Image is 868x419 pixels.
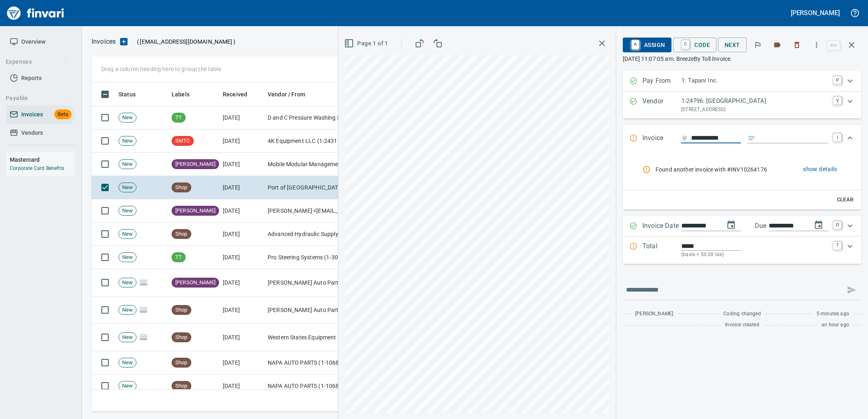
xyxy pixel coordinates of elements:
span: Expenses [6,57,67,67]
span: New [119,359,136,367]
td: [DATE] [219,106,264,129]
td: Port of [GEOGRAPHIC_DATA] (1-24796) [264,176,346,199]
span: Pages Split [136,279,150,285]
span: New [119,279,136,287]
td: NAPA AUTO PARTS (1-10687) [264,374,346,398]
td: [DATE] [219,374,264,398]
span: Pages Split [136,334,150,340]
span: [PERSON_NAME] [635,310,673,318]
span: Next [725,40,740,50]
span: Found another invoice with #INV10264176 [655,165,774,174]
button: Next Invoice [718,38,747,53]
span: [EMAIL_ADDRESS][DOMAIN_NAME] [139,38,233,46]
nav: rules from agents [642,155,840,183]
span: Shop [172,359,191,367]
button: Upload an Invoice [116,37,132,47]
button: change date [721,215,741,235]
td: Pro Steering Systems (1-30144) [264,246,346,269]
span: New [119,114,136,122]
p: (basis + $0.00 tax) [681,251,828,259]
span: Page 1 of 1 [346,38,388,49]
td: [DATE] [219,296,264,324]
div: Rule failed [642,165,655,174]
img: Finvari [5,3,66,23]
p: Pay From [642,76,681,87]
span: This records your message into the invoice and notifies anyone mentioned [842,280,861,300]
td: Advanced Hydraulic Supply Co. LLC (1-10020) [264,223,346,246]
span: Shop [172,334,191,341]
span: [PERSON_NAME] [172,160,219,168]
span: Click to Sort [172,89,200,99]
span: Vendor / From [268,89,305,99]
td: [PERSON_NAME] Auto Parts (1-23030) [264,269,346,296]
h6: Mastercard [10,155,75,164]
span: SMTC [172,137,193,145]
div: Expand [623,125,861,152]
div: Expand [623,152,861,209]
a: V [833,96,841,105]
td: [DATE] [219,324,264,351]
span: [PERSON_NAME] [172,279,219,287]
span: Received [223,89,247,99]
a: esc [828,41,840,50]
p: Drag a column heading here to group the table [101,65,221,73]
td: NAPA AUTO PARTS (1-10687) [264,351,346,374]
span: Pages Split [136,306,150,313]
span: Clear [834,195,856,205]
svg: Invoice description [747,134,756,142]
h5: [PERSON_NAME] [791,9,840,17]
span: New [119,306,136,314]
span: New [119,207,136,215]
span: New [119,254,136,261]
td: [DATE] [219,246,264,269]
span: Assign [629,38,665,52]
td: [DATE] [219,129,264,153]
span: New [119,160,136,168]
span: Status [119,89,136,99]
td: Mobile Modular Management Corporation (1-38120) [264,153,346,176]
span: Invoice created [725,321,759,329]
span: TT [172,114,185,122]
td: [DATE] [219,223,264,246]
button: Flag [749,36,767,54]
a: I [833,133,841,141]
div: Expand [623,216,861,236]
span: New [119,137,136,145]
span: Overview [21,37,45,47]
span: [PERSON_NAME] [172,207,219,215]
span: Shop [172,184,191,192]
span: Invoices [21,109,43,120]
p: [DATE] 11:07:05 am. BreezeBy Toll Invoice. [623,55,861,63]
span: Labels [172,89,190,99]
span: 5 minutes ago [817,310,849,318]
span: New [119,184,136,192]
span: Payable [6,93,67,103]
p: Invoice [642,133,681,144]
p: 1-24796: [GEOGRAPHIC_DATA] [681,96,828,106]
div: Expand [623,236,861,264]
a: T [833,241,841,250]
a: C [682,40,689,49]
span: Vendors [21,128,43,138]
td: [DATE] [219,176,264,199]
span: show details [803,164,837,174]
span: Shop [172,306,191,314]
p: [STREET_ADDRESS] [681,106,828,114]
a: A [631,40,639,49]
div: Expand [623,71,861,91]
nav: breadcrumb [92,37,116,47]
td: [DATE] [219,269,264,296]
p: Invoice Date [642,221,681,232]
span: Code [680,38,710,52]
span: TT [172,254,185,261]
span: Beta [54,110,72,119]
p: Due [755,221,794,231]
button: change due date [809,215,828,235]
td: D and C Pressure Washing Inc (1-38751) [264,106,346,129]
span: Shop [172,382,191,390]
span: an hour ago [821,321,849,329]
td: Western States Equipment Co. (1-11113) [264,324,346,351]
span: Click to Sort [223,89,258,99]
span: Coding changed [723,310,761,318]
